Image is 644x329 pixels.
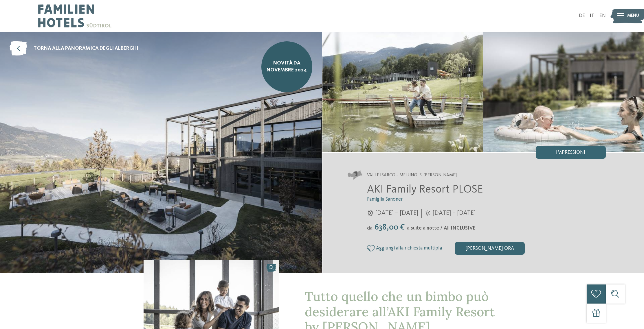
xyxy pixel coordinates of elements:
[432,209,476,218] span: [DATE] – [DATE]
[367,197,403,202] span: Famiglia Sanoner
[579,13,585,18] a: DE
[483,32,644,152] img: AKI: tutto quello che un bimbo può desiderare
[376,245,442,251] span: Aggiungi alla richiesta multipla
[266,60,308,74] span: NOVITÀ da novembre 2024
[373,223,406,232] span: 638,00 €
[407,226,476,231] span: a suite a notte / All INCLUSIVE
[367,210,374,216] i: Orari d'apertura inverno
[556,150,585,155] span: Impressioni
[455,242,525,255] div: [PERSON_NAME] ora
[375,209,418,218] span: [DATE] – [DATE]
[425,210,431,216] i: Orari d'apertura estate
[599,13,606,18] a: EN
[322,32,483,152] img: AKI: tutto quello che un bimbo può desiderare
[590,13,595,18] a: IT
[627,13,639,19] span: Menu
[10,41,138,56] a: torna alla panoramica degli alberghi
[367,226,373,231] span: da
[367,172,457,179] span: Valle Isarco – Meluno, S. [PERSON_NAME]
[367,184,483,195] span: AKI Family Resort PLOSE
[34,45,138,52] span: torna alla panoramica degli alberghi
